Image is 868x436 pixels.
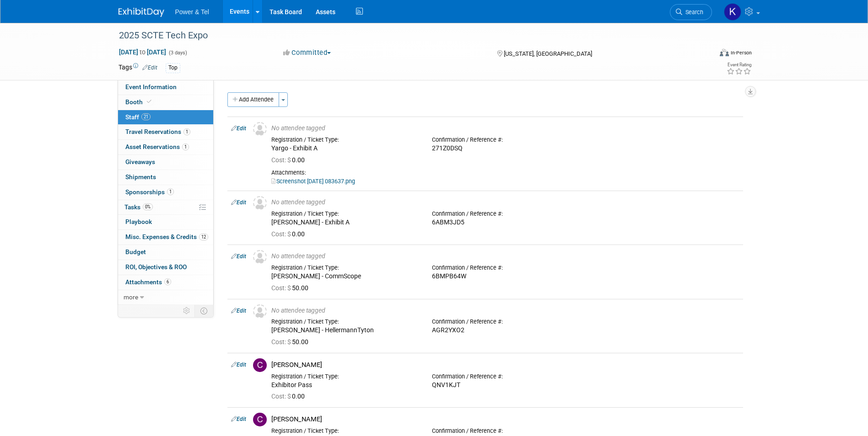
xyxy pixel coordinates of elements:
[118,215,213,229] a: Playbook
[432,144,579,153] div: 271Z0DSQ
[271,156,292,164] span: Cost: $
[271,198,739,207] div: No attendee tagged
[125,218,152,225] span: Playbook
[670,4,712,20] a: Search
[231,199,246,206] a: Edit
[118,140,213,154] a: Asset Reservations1
[271,169,739,176] div: Attachments:
[271,361,739,369] div: [PERSON_NAME]
[227,92,279,107] button: Add Attendee
[199,234,208,240] span: 12
[253,250,267,264] img: Unassigned-User-Icon.png
[271,373,418,380] div: Registration / Ticket Type:
[168,50,187,56] span: (3 days)
[271,136,418,144] div: Registration / Ticket Type:
[118,245,213,260] a: Budget
[125,248,146,255] span: Budget
[271,218,418,227] div: [PERSON_NAME] - Exhibit A
[271,326,418,335] div: [PERSON_NAME] - HellermannTyton
[119,63,157,73] td: Tags
[119,8,164,17] img: ExhibitDay
[125,173,156,181] span: Shipments
[118,200,213,215] a: Tasks0%
[271,318,418,325] div: Registration / Ticket Type:
[271,252,739,261] div: No attendee tagged
[271,156,308,164] span: 0.00
[125,143,189,150] span: Asset Reservations
[231,308,246,314] a: Edit
[125,263,187,271] span: ROI, Objectives & ROO
[658,48,752,61] div: Event Format
[271,284,292,292] span: Cost: $
[141,113,151,120] span: 21
[253,358,267,372] img: C.jpg
[432,272,579,281] div: 6BMPB64W
[143,203,153,210] span: 0%
[271,307,739,315] div: No attendee tagged
[271,264,418,271] div: Registration / Ticket Type:
[271,178,355,185] a: Screenshot [DATE] 083637.png
[253,122,267,136] img: Unassigned-User-Icon.png
[432,373,579,380] div: Confirmation / Reference #:
[164,278,171,285] span: 6
[271,284,312,292] span: 50.00
[432,264,579,271] div: Confirmation / Reference #:
[125,158,155,165] span: Giveaways
[118,170,213,185] a: Shipments
[142,64,157,71] a: Edit
[271,338,292,346] span: Cost: $
[253,413,267,426] img: C.jpg
[116,27,698,44] div: 2025 SCTE Tech Expo
[118,125,213,139] a: Travel Reservations1
[125,233,208,240] span: Misc. Expenses & Credits
[231,125,246,132] a: Edit
[253,304,267,318] img: Unassigned-User-Icon.png
[119,48,167,56] span: [DATE] [DATE]
[175,8,209,16] span: Power & Tel
[179,305,195,317] td: Personalize Event Tab Strip
[432,218,579,227] div: 6ABM3JD5
[432,210,579,218] div: Confirmation / Reference #:
[118,260,213,275] a: ROI, Objectives & ROO
[730,49,752,56] div: In-Person
[118,80,213,95] a: Event Information
[432,381,579,389] div: QNV1KJT
[125,128,190,135] span: Travel Reservations
[124,293,138,301] span: more
[724,3,741,21] img: Kelley Hood
[182,144,189,150] span: 1
[125,278,171,286] span: Attachments
[183,128,190,135] span: 1
[432,427,579,435] div: Confirmation / Reference #:
[118,110,213,125] a: Staff21
[271,393,308,400] span: 0.00
[125,83,177,90] span: Event Information
[231,253,246,260] a: Edit
[720,49,729,56] img: Format-Inperson.png
[125,113,151,121] span: Staff
[271,338,312,346] span: 50.00
[271,230,308,238] span: 0.00
[271,272,418,281] div: [PERSON_NAME] - CommScope
[432,326,579,335] div: AGR2YXO2
[118,95,213,110] a: Booth
[682,9,703,16] span: Search
[167,188,174,195] span: 1
[271,415,739,424] div: [PERSON_NAME]
[125,98,153,106] span: Booth
[118,275,213,290] a: Attachments6
[231,362,246,368] a: Edit
[231,416,246,422] a: Edit
[271,427,418,435] div: Registration / Ticket Type:
[118,155,213,170] a: Giveaways
[271,144,418,153] div: Yargo - Exhibit A
[271,393,292,400] span: Cost: $
[271,381,418,389] div: Exhibitor Pass
[118,230,213,245] a: Misc. Expenses & Credits12
[504,50,592,57] span: [US_STATE], [GEOGRAPHIC_DATA]
[118,290,213,305] a: more
[727,63,751,67] div: Event Rating
[166,63,180,73] div: Top
[125,188,174,196] span: Sponsorships
[253,196,267,210] img: Unassigned-User-Icon.png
